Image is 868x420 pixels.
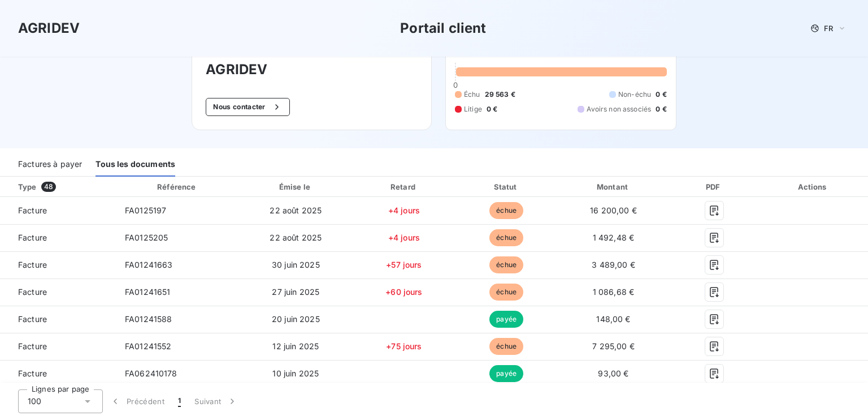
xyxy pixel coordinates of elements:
span: 0 € [656,89,666,100]
span: FA01241651 [125,287,171,297]
button: Suivant [188,389,245,413]
div: Retard [354,181,453,192]
span: échue [489,338,523,355]
span: Facture [9,286,107,298]
span: 7 295,00 € [592,341,635,351]
span: 20 juin 2025 [272,314,320,324]
span: échue [489,202,523,219]
span: Facture [9,205,107,216]
h3: Portail client [400,18,486,38]
span: échue [489,284,523,301]
span: payée [489,311,523,328]
span: Non-échu [618,89,651,100]
span: 0 € [487,104,497,114]
span: +60 jours [385,287,422,297]
span: Litige [464,104,482,114]
span: échue [489,229,523,246]
span: FA062410178 [125,368,177,378]
button: Nous contacter [206,98,289,116]
span: 0 [453,80,458,89]
span: +4 jours [388,233,420,242]
span: 93,00 € [598,368,628,378]
span: 1 086,68 € [593,287,635,297]
span: 16 200,00 € [590,205,637,215]
div: Factures à payer [18,153,82,177]
span: +4 jours [388,205,420,215]
div: Référence [157,182,196,191]
button: Précédent [103,389,171,413]
button: 1 [171,389,188,413]
span: Facture [9,368,107,379]
h3: AGRIDEV [18,18,80,38]
span: 22 août 2025 [270,205,322,215]
div: Type [11,181,114,192]
div: Statut [458,181,555,192]
h3: AGRIDEV [206,59,418,80]
span: FA01241588 [125,314,172,324]
span: FA0125205 [125,233,168,242]
div: Émise le [242,181,350,192]
span: 0 € [656,104,666,114]
span: 148,00 € [596,314,630,324]
span: FA01241552 [125,341,172,351]
span: 3 489,00 € [592,260,635,269]
span: 100 [28,396,41,407]
span: 48 [41,182,56,192]
div: Tous les documents [96,153,175,177]
span: +75 jours [386,341,422,351]
span: 27 juin 2025 [272,287,319,297]
span: Facture [9,232,107,243]
div: Montant [559,181,667,192]
span: FA0125197 [125,205,166,215]
span: 1 492,48 € [593,233,635,242]
span: 10 juin 2025 [272,368,319,378]
span: Facture [9,259,107,271]
span: +57 jours [386,260,422,269]
span: Avoirs non associés [587,104,651,114]
span: payée [489,365,523,382]
span: 22 août 2025 [270,233,322,242]
div: Actions [761,181,866,192]
span: FR [824,24,833,33]
span: 1 [178,396,181,407]
div: PDF [672,181,756,192]
span: Facture [9,341,107,352]
span: 29 563 € [485,89,515,100]
span: FA01241663 [125,260,173,269]
span: Facture [9,314,107,325]
span: échue [489,256,523,273]
span: 30 juin 2025 [272,260,320,269]
span: 12 juin 2025 [272,341,319,351]
span: Échu [464,89,480,100]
